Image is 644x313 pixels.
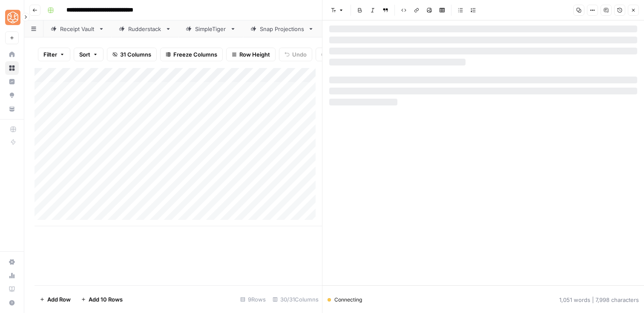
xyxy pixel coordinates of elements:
[5,296,19,310] button: Help + Support
[120,50,151,59] span: 31 Columns
[237,293,269,306] div: 9 Rows
[239,50,270,59] span: Row Height
[47,295,71,304] span: Add Row
[5,102,19,116] a: Your Data
[107,48,157,61] button: 31 Columns
[60,25,95,33] div: Receipt Vault
[5,75,19,88] a: Insights
[76,293,128,306] button: Add 10 Rows
[269,293,322,306] div: 30/31 Columns
[43,50,57,59] span: Filter
[279,48,312,61] button: Undo
[43,20,112,37] a: Receipt Vault
[5,61,19,75] a: Browse
[5,7,19,28] button: Workspace: SimpleTiger
[160,48,223,61] button: Freeze Columns
[79,50,90,59] span: Sort
[173,50,217,59] span: Freeze Columns
[5,255,19,269] a: Settings
[243,20,321,37] a: Snap Projections
[89,295,123,304] span: Add 10 Rows
[5,269,19,282] a: Usage
[195,25,227,33] div: SimpleTiger
[5,10,20,25] img: SimpleTiger Logo
[74,48,103,61] button: Sort
[292,50,307,59] span: Undo
[260,25,305,33] div: Snap Projections
[38,48,70,61] button: Filter
[128,25,162,33] div: Rudderstack
[5,88,19,102] a: Opportunities
[112,20,178,37] a: Rudderstack
[559,296,639,304] div: 1,051 words | 7,998 characters
[5,48,19,61] a: Home
[5,282,19,296] a: Learning Hub
[34,293,76,306] button: Add Row
[328,296,362,304] div: Connecting
[226,48,276,61] button: Row Height
[178,20,243,37] a: SimpleTiger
